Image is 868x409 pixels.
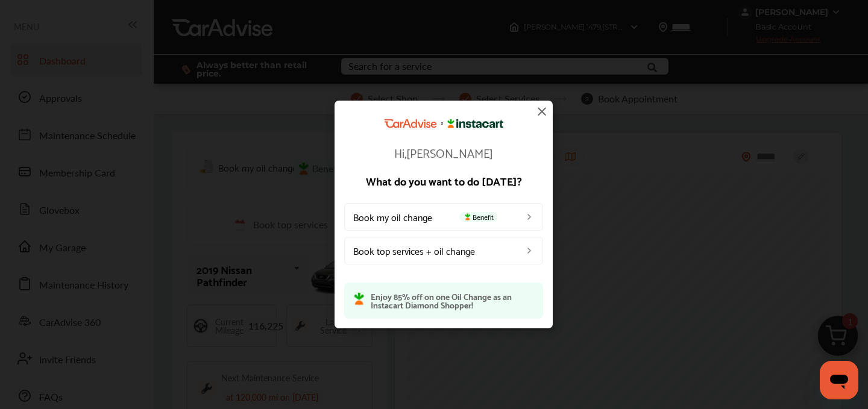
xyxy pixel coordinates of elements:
[344,175,543,186] p: What do you want to do [DATE]?
[344,202,543,230] a: Book my oil changeBenefit
[820,361,858,399] iframe: Button to launch messaging window
[463,213,473,220] img: instacart-icon.73bd83c2.svg
[344,146,543,158] p: Hi, [PERSON_NAME]
[524,245,534,255] img: left_arrow_icon.0f472efe.svg
[344,236,543,264] a: Book top services + oil change
[535,104,549,119] img: close-icon.a004319c.svg
[524,211,534,221] img: left_arrow_icon.0f472efe.svg
[384,119,503,128] img: CarAdvise Instacart Logo
[371,292,533,308] p: Enjoy 85% off on one Oil Change as an Instacart Diamond Shopper!
[459,211,497,221] span: Benefit
[354,292,365,305] img: instacart-icon.73bd83c2.svg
